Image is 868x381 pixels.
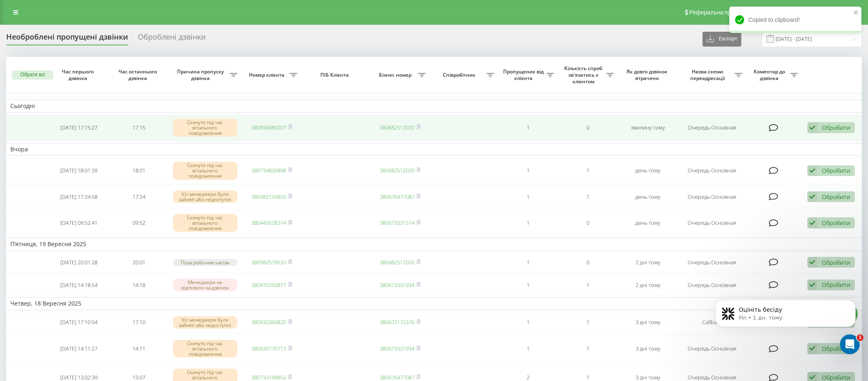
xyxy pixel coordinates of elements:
[729,7,861,33] div: Copied to clipboard!
[374,72,418,78] span: Бізнес номер
[558,114,618,141] td: 0
[618,114,678,141] td: хвилину тому
[498,312,558,334] td: 1
[251,124,286,131] a: 380934989207
[109,252,169,273] td: 20:01
[251,318,286,326] a: 380930360820
[251,345,286,352] a: 380636779713
[109,209,169,237] td: 09:52
[618,157,678,184] td: день тому
[434,72,487,78] span: Співробітник
[558,335,618,362] td: 1
[678,157,746,184] td: Очередь Основная
[678,209,746,237] td: Очередь Основная
[558,209,618,237] td: 0
[624,68,671,81] span: Як довго дзвінок втрачено
[6,297,862,310] td: Четвер, 18 Вересня 2025
[380,318,414,326] a: 380672115376
[498,252,558,273] td: 1
[678,114,746,141] td: Очередь Основная
[49,114,109,141] td: [DATE] 17:15:27
[49,157,109,184] td: [DATE] 18:01:39
[380,193,414,200] a: 380676477087
[116,68,162,81] span: Час останнього дзвінка
[562,65,606,85] span: Кількість спроб зв'язатись з клієнтом
[49,209,109,237] td: [DATE] 09:52:41
[173,190,237,203] div: Усі менеджери були зайняті або недоступні
[498,114,558,141] td: 1
[703,282,868,359] iframe: Intercom notifications повідомлення
[618,252,678,273] td: 2 дні тому
[173,340,237,358] div: Скинуто під час вітального повідомлення
[678,312,746,334] td: Callback
[380,259,414,266] a: 380682512020
[558,252,618,273] td: 0
[750,68,790,81] span: Коментар до дзвінка
[251,219,286,226] a: 380443528374
[173,316,237,329] div: Усі менеджери були зайняті або недоступні
[498,157,558,184] td: 1
[173,162,237,180] div: Скинуто під час вітального повідомлення
[109,186,169,208] td: 17:24
[6,238,862,250] td: П’ятниця, 19 Вересня 2025
[498,186,558,208] td: 1
[49,335,109,362] td: [DATE] 14:11:27
[109,114,169,141] td: 17:15
[251,193,286,200] a: 380982156850
[49,252,109,273] td: [DATE] 20:01:28
[498,274,558,296] td: 1
[138,33,206,45] div: Оброблені дзвінки
[618,274,678,296] td: 2 дні тому
[6,100,862,112] td: Сьогодні
[56,68,102,81] span: Час першого дзвінка
[498,209,558,237] td: 1
[558,274,618,296] td: 1
[678,274,746,296] td: Очередь Основная
[308,72,362,78] span: ПІБ Клієнта
[380,345,414,352] a: 380673331934
[498,335,558,362] td: 1
[12,71,53,80] button: Обрати всі
[857,334,863,341] span: 1
[840,334,860,354] iframe: Intercom live chat
[246,72,290,78] span: Номер клієнта
[822,193,850,201] div: Обробити
[173,68,230,81] span: Причина пропуску дзвінка
[109,274,169,296] td: 14:18
[251,281,286,289] a: 380970263877
[678,335,746,362] td: Очередь Основная
[558,312,618,334] td: 1
[109,157,169,184] td: 18:01
[380,124,414,131] a: 380682512020
[49,274,109,296] td: [DATE] 14:18:54
[822,167,850,174] div: Обробити
[682,68,735,81] span: Назва схеми переадресації
[251,259,286,266] a: 380982579533
[380,219,414,226] a: 380673331574
[822,259,850,266] div: Обробити
[380,167,414,174] a: 380682512020
[618,312,678,334] td: 3 дні тому
[618,335,678,362] td: 3 дні тому
[380,374,414,381] a: 380676477087
[702,32,741,47] button: Експорт
[678,186,746,208] td: Очередь Основная
[251,374,286,381] a: 380733148853
[853,9,859,17] button: close
[822,281,850,289] div: Обробити
[109,335,169,362] td: 14:11
[251,167,286,174] a: 380734830898
[380,281,414,289] a: 380673331934
[678,252,746,273] td: Очередь Основная
[6,33,128,45] div: Необроблені пропущені дзвінки
[618,209,678,237] td: день тому
[822,124,850,132] div: Обробити
[822,219,850,227] div: Обробити
[49,186,109,208] td: [DATE] 17:24:58
[109,312,169,334] td: 17:10
[49,312,109,334] td: [DATE] 17:10:54
[6,143,862,155] td: Вчора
